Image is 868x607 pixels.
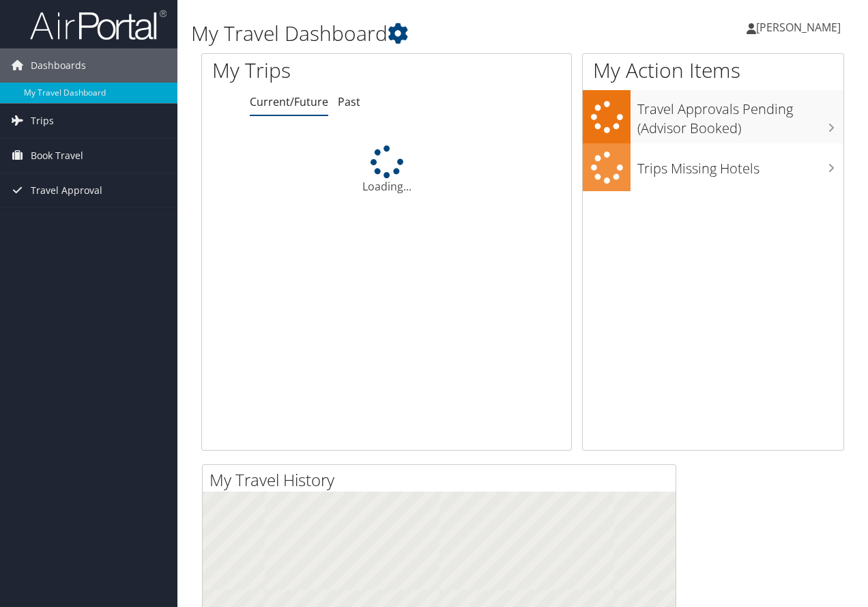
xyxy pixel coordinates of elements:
h1: My Trips [212,56,407,85]
h3: Travel Approvals Pending (Advisor Booked) [637,93,843,138]
span: [PERSON_NAME] [756,20,841,35]
a: Trips Missing Hotels [583,143,843,192]
div: Loading... [202,145,571,195]
a: Travel Approvals Pending (Advisor Booked) [583,90,843,143]
img: airportal-logo.png [30,9,167,41]
span: Travel Approval [31,173,102,208]
span: Book Travel [31,139,83,173]
a: Past [338,94,360,109]
a: Current/Future [250,94,328,109]
h1: My Action Items [583,56,843,85]
a: [PERSON_NAME] [747,7,854,48]
span: Trips [31,104,54,138]
h3: Trips Missing Hotels [637,152,843,178]
h2: My Travel History [209,468,676,492]
h1: My Travel Dashboard [191,19,633,48]
span: Dashboards [31,48,86,83]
